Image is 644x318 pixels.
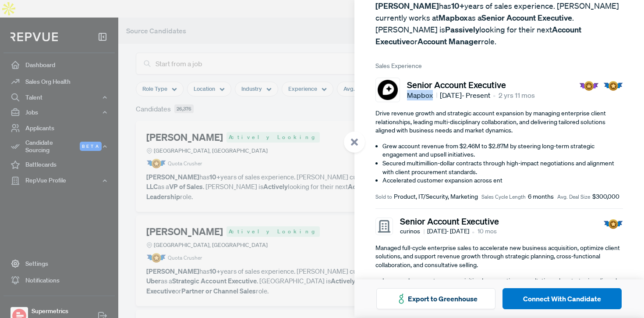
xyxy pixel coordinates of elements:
[557,193,590,201] span: Avg. Deal Size
[375,193,392,201] span: Sold to
[445,25,479,35] strong: Passively
[478,227,497,236] span: 10 mos
[481,13,572,23] strong: Senior Account Executive
[528,192,554,201] span: 6 months
[493,90,495,100] article: •
[375,61,623,71] span: Sales Experience
[502,288,622,309] button: Connect With Candidate
[440,90,490,100] span: [DATE] - Present
[382,159,623,176] li: Secured multimillion-dollar contracts through high-impact negotiations and alignment with client ...
[400,227,425,236] span: curinos
[394,192,478,201] span: Product, IT/Security, Marketing
[579,81,599,91] img: President Badge
[603,81,623,91] img: Quota Badge
[603,219,623,229] img: Quota Badge
[375,1,439,11] strong: [PERSON_NAME]
[418,36,481,46] strong: Account Manager
[375,109,623,135] p: Drive revenue growth and strategic account expansion by managing enterprise client relationships,...
[376,288,495,309] button: Export to Greenhouse
[451,1,464,11] strong: 10+
[407,79,535,90] h5: Senior Account Executive
[382,176,623,185] li: Accelerated customer expansion across ent
[407,90,437,100] span: Mapbox
[592,192,619,201] span: $300,000
[382,277,623,294] li: Increased new customer acquisition by executing consultative sales strategies aligned with client...
[439,13,468,23] strong: Mapbox
[375,244,623,270] p: Managed full-cycle enterprise sales to accelerate new business acquisition, optimize client solut...
[400,216,499,226] h5: Senior Account Executive
[378,80,398,100] img: Mapbox
[472,226,474,237] article: •
[499,90,535,100] span: 2 yrs 11 mos
[427,227,469,236] span: [DATE] - [DATE]
[382,142,623,159] li: Grew account revenue from $2.46M to $2.87M by steering long-term strategic engagement and upsell ...
[481,193,526,201] span: Sales Cycle Length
